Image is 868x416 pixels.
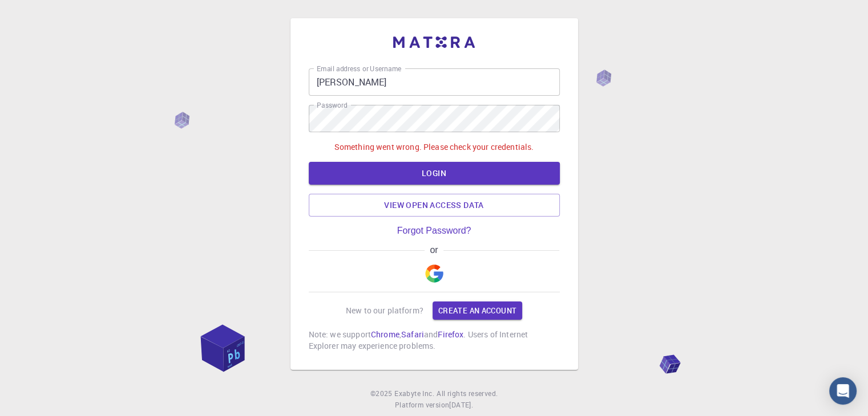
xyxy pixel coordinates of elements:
[437,388,498,399] span: All rights reserved.
[309,329,560,352] p: Note: we support , and . Users of Internet Explorer may experience problems.
[829,377,857,405] div: Open Intercom Messenger
[449,400,473,409] span: [DATE] .
[309,162,560,185] button: LOGIN
[309,194,560,217] a: View open access data
[317,64,401,74] label: Email address or Username
[334,141,534,153] p: Something went wrong. Please check your credentials.
[370,388,394,399] span: © 2025
[425,245,443,255] span: or
[371,329,399,340] a: Chrome
[401,329,424,340] a: Safari
[394,389,434,398] span: Exabyte Inc.
[346,305,423,316] p: New to our platform?
[449,399,473,411] a: [DATE].
[394,388,434,399] a: Exabyte Inc.
[425,264,443,283] img: Google
[317,100,347,110] label: Password
[397,226,471,236] a: Forgot Password?
[438,329,463,340] a: Firefox
[395,399,449,411] span: Platform version
[433,301,522,320] a: Create an account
